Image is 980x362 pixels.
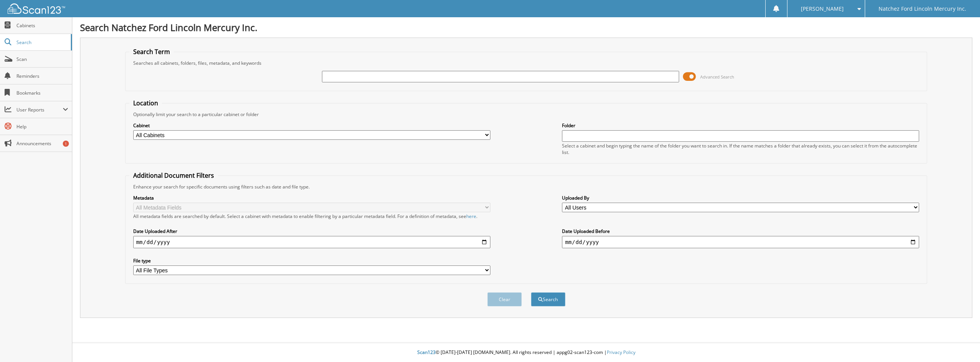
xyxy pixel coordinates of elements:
[63,141,69,147] div: 1
[531,292,565,306] button: Search
[129,183,923,190] div: Enhance your search for specific documents using filters such as date and file type.
[562,143,919,156] div: Select a cabinet and begin typing the name of the folder you want to search in. If the name match...
[16,73,68,79] span: Reminders
[16,90,68,96] span: Bookmarks
[129,99,162,107] legend: Location
[133,236,490,248] input: start
[700,74,734,80] span: Advanced Search
[487,292,522,306] button: Clear
[562,236,919,248] input: end
[417,349,436,355] span: Scan123
[466,213,476,219] a: here
[129,111,923,118] div: Optionally limit your search to a particular cabinet or folder
[879,7,966,11] span: Natchez Ford Lincoln Mercury Inc.
[16,123,68,130] span: Help
[80,21,972,34] h1: Search Natchez Ford Lincoln Mercury Inc.
[133,122,490,129] label: Cabinet
[72,343,980,362] div: © [DATE]-[DATE] [DOMAIN_NAME]. All rights reserved | appg02-scan123-com |
[133,257,490,264] label: File type
[133,213,490,219] div: All metadata fields are searched by default. Select a cabinet with metadata to enable filtering b...
[129,48,174,56] legend: Search Term
[16,39,67,46] span: Search
[133,195,490,201] label: Metadata
[16,56,68,62] span: Scan
[562,195,919,201] label: Uploaded By
[562,122,919,129] label: Folder
[562,228,919,234] label: Date Uploaded Before
[16,106,63,113] span: User Reports
[16,140,68,147] span: Announcements
[129,171,218,180] legend: Additional Document Filters
[129,60,923,66] div: Searches all cabinets, folders, files, metadata, and keywords
[16,22,68,29] span: Cabinets
[133,228,490,234] label: Date Uploaded After
[8,3,65,14] img: scan123-logo-white.svg
[801,7,844,11] span: [PERSON_NAME]
[607,349,635,355] a: Privacy Policy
